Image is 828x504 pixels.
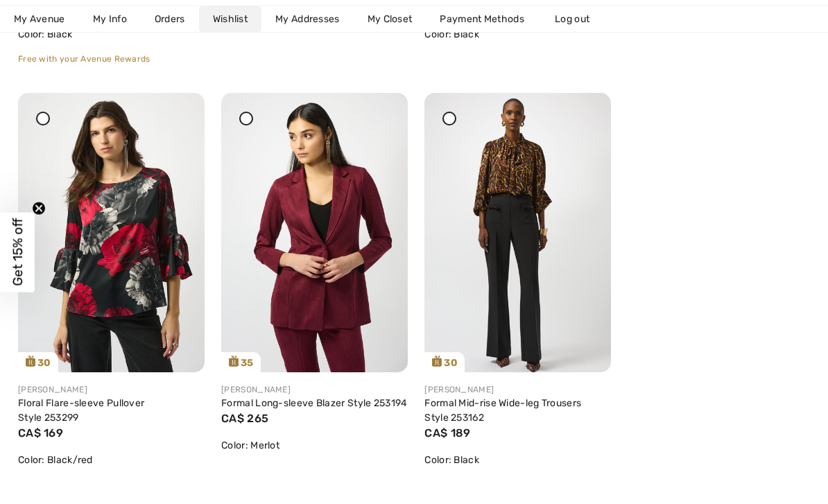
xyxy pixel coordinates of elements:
img: joseph-ribkoff-pants-black_253162_5_c61f_search.jpg [424,93,611,372]
a: 30 [424,93,611,372]
div: Color: Black [18,27,205,42]
span: CA$ 265 [221,412,268,425]
div: Color: Black [424,453,611,467]
span: Get 15% off [10,218,26,286]
a: Log out [541,6,617,32]
span: My Avenue [14,12,65,26]
img: joseph-ribkoff-jackets-blazers-merlot_253194b_2_87e9_search.jpg [221,93,408,372]
a: My Addresses [261,6,354,32]
div: [PERSON_NAME] [18,383,205,396]
img: joseph-ribkoff-tops-black-red_253299_2_08bd_search.jpg [18,93,205,372]
div: [PERSON_NAME] [424,383,611,396]
a: Floral Flare-sleeve Pullover Style 253299 [18,397,144,424]
div: Color: Black/red [18,453,205,467]
a: 35 [221,93,408,372]
a: Formal Mid-rise Wide-leg Trousers Style 253162 [424,397,581,424]
a: Formal Long-sleeve Blazer Style 253194 [221,397,407,409]
span: CA$ 169 [18,426,63,440]
span: CA$ 189 [424,426,470,440]
button: Close teaser [32,201,46,215]
a: Orders [141,6,199,32]
a: My Closet [354,6,426,32]
a: Wishlist [199,6,261,32]
div: [PERSON_NAME] [221,383,408,396]
a: My Info [79,6,141,32]
div: Color: Merlot [221,438,408,453]
div: Free with your Avenue Rewards [18,53,205,65]
div: Color: Black [424,27,611,42]
a: Payment Methods [426,6,538,32]
a: 30 [18,93,205,372]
